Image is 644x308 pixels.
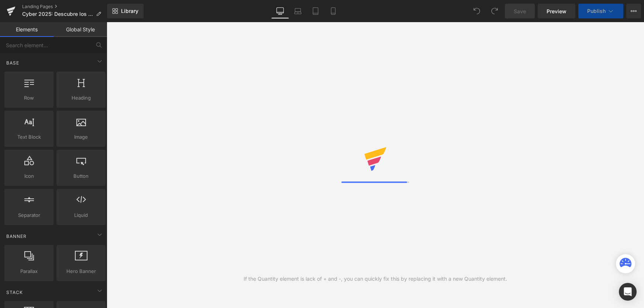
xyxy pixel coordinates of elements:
a: Landing Pages [22,4,107,10]
span: Icon [7,172,51,180]
span: Library [121,8,138,14]
span: Base [6,59,20,66]
a: Mobile [324,4,342,18]
a: Tablet [307,4,324,18]
span: Hero Banner [59,267,103,275]
span: Image [59,133,103,141]
div: Open Intercom Messenger [619,283,637,301]
span: Save [514,7,526,15]
span: Separator [7,211,51,219]
a: Preview [538,4,575,18]
span: Row [7,94,51,102]
span: Preview [547,7,566,15]
button: Publish [578,4,623,18]
a: Desktop [271,4,289,18]
button: Redo [487,4,502,18]
span: Cyber 2025: Descubre los Mejores Precios | Modista [22,11,93,17]
a: Laptop [289,4,307,18]
span: Text Block [7,133,51,141]
span: Publish [587,8,606,14]
span: Liquid [59,211,103,219]
a: Global Style [54,22,107,37]
button: Undo [469,4,484,18]
span: Button [59,172,103,180]
span: Stack [6,289,24,296]
span: Parallax [7,267,51,275]
div: If the Quantity element is lack of + and -, you can quickly fix this by replacing it with a new Q... [244,275,507,283]
a: New Library [107,4,144,18]
span: Banner [6,233,27,240]
button: More [626,4,641,18]
span: Heading [59,94,103,102]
